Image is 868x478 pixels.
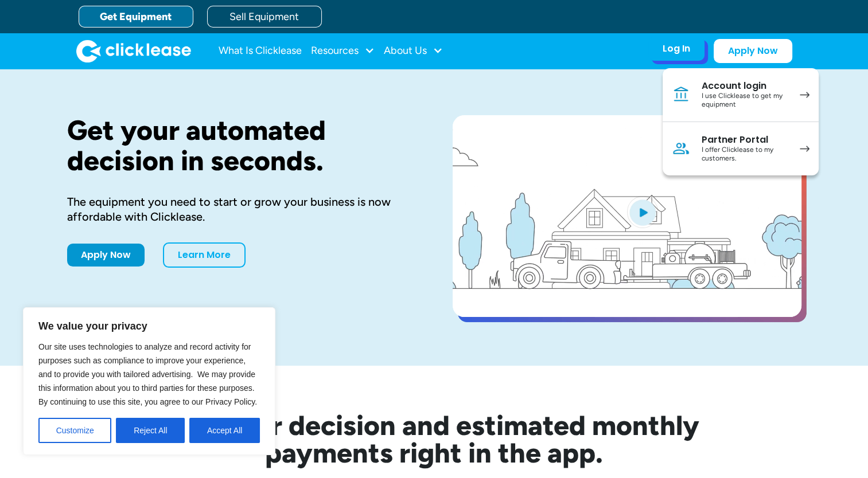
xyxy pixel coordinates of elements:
div: The equipment you need to start or grow your business is now affordable with Clicklease. [67,194,416,224]
div: I offer Clicklease to my customers. [702,146,788,163]
div: Resources [311,40,375,62]
a: Apply Now [714,39,792,63]
a: home [76,40,191,62]
a: Sell Equipment [207,6,322,28]
img: arrow [800,146,809,152]
a: What Is Clicklease [219,40,302,62]
div: Partner Portal [702,134,788,146]
a: Apply Now [67,244,145,267]
span: Our site uses technologies to analyze and record activity for purposes such as compliance to impr... [38,342,257,406]
img: arrow [800,92,809,98]
a: Get Equipment [79,6,193,28]
img: Clicklease logo [76,40,191,62]
div: Account login [702,80,788,92]
button: Accept All [189,418,260,443]
div: I use Clicklease to get my equipment [702,92,788,109]
img: Blue play button logo on a light blue circular background [627,196,658,228]
nav: Log In [663,68,819,175]
h1: Get your automated decision in seconds. [67,115,416,176]
div: We value your privacy [23,307,275,455]
a: Account loginI use Clicklease to get my equipment [663,68,819,122]
div: Log In [663,43,690,54]
a: Learn More [163,242,246,268]
h2: See your decision and estimated monthly payments right in the app. [113,412,756,467]
p: We value your privacy [38,319,260,333]
a: Partner PortalI offer Clicklease to my customers. [663,122,819,175]
button: Reject All [116,418,185,443]
img: Bank icon [672,85,690,104]
img: Person icon [672,139,690,158]
a: open lightbox [453,115,801,317]
div: About Us [384,40,443,62]
button: Customize [38,418,111,443]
